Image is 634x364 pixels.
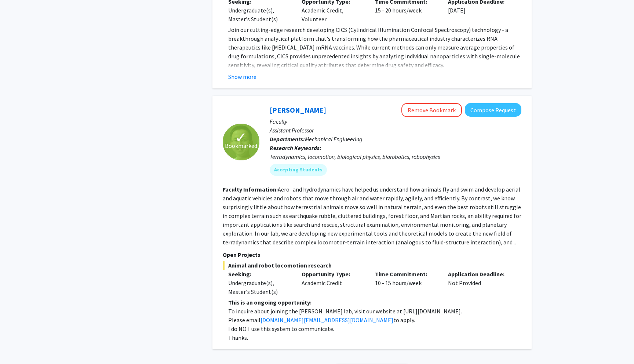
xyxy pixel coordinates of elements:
[228,25,521,69] p: Join our cutting-edge research developing CICS (Cylindrical Illumination Confocal Spectroscopy) t...
[369,270,443,296] div: 10 - 15 hours/week
[448,270,510,279] p: Application Deadline:
[296,270,369,296] div: Academic Credit
[270,164,327,176] mat-chip: Accepting Students
[442,270,516,296] div: Not Provided
[228,279,291,296] div: Undergraduate(s), Master's Student(s)
[302,270,364,279] p: Opportunity Type:
[228,307,521,316] p: To inquire about joining the [PERSON_NAME] lab, visit our website at [URL][DOMAIN_NAME].
[305,135,362,143] span: Mechanical Engineering
[228,333,521,342] p: Thanks.
[223,186,521,246] fg-read-more: Aero- and hydrodynamics have helped us understand how animals fly and swim and develop aerial and...
[228,72,256,81] button: Show more
[270,126,521,135] p: Assistant Professor
[270,135,305,143] b: Departments:
[270,105,326,114] a: [PERSON_NAME]
[235,134,247,141] span: ✓
[375,270,437,279] p: Time Commitment:
[6,331,31,358] iframe: Chat
[228,270,291,279] p: Seeking:
[270,152,521,161] div: Terradynamics, locomotion, biological physics, biorobotics, robophysics
[228,6,291,23] div: Undergraduate(s), Master's Student(s)
[270,144,321,152] b: Research Keywords:
[465,103,521,117] button: Compose Request to Chen Li
[270,117,521,126] p: Faculty
[223,261,521,270] span: Animal and robot locomotion research
[401,103,462,117] button: Remove Bookmark
[228,299,311,306] u: This is an ongoing opportunity:
[225,141,257,150] span: Bookmarked
[228,316,521,324] p: Please email to apply.
[223,186,278,193] b: Faculty Information:
[223,250,521,259] p: Open Projects
[260,316,393,324] a: [DOMAIN_NAME][EMAIL_ADDRESS][DOMAIN_NAME]
[228,324,521,333] p: I do NOT use this system to communicate.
